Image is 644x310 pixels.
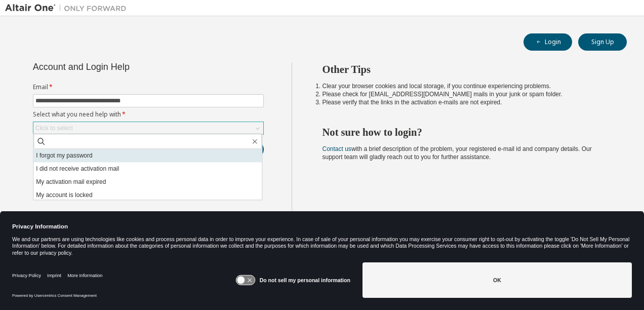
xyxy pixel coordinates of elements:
li: I forgot my password [33,149,262,162]
button: Login [524,33,572,51]
label: Select what you need help with [33,110,264,119]
li: Clear your browser cookies and local storage, if you continue experiencing problems. [323,82,609,90]
li: Please check for [EMAIL_ADDRESS][DOMAIN_NAME] mails in your junk or spam folder. [323,90,609,98]
h2: Other Tips [323,63,609,76]
li: Please verify that the links in the activation e-mails are not expired. [323,98,609,106]
button: Sign Up [578,33,627,51]
span: with a brief description of the problem, your registered e-mail id and company details. Our suppo... [323,145,592,161]
div: Account and Login Help [33,63,218,71]
label: Email [33,83,264,91]
img: Altair One [5,3,132,13]
div: Click to select [35,124,73,132]
div: Click to select [33,122,263,134]
h2: Not sure how to login? [323,126,609,139]
a: Contact us [323,145,351,152]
